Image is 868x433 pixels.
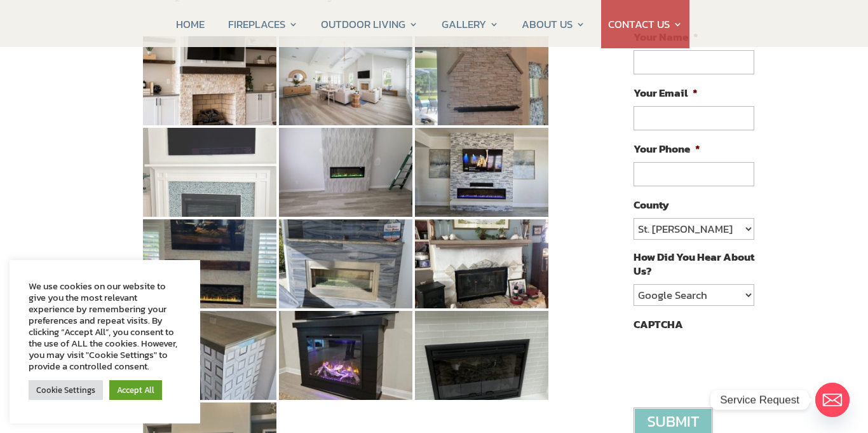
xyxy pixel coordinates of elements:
label: How Did You Hear About Us? [634,250,754,278]
a: Email [815,383,850,417]
img: 28 [143,128,276,217]
img: 30 [415,128,548,217]
label: CAPTCHA [634,317,683,331]
iframe: reCAPTCHA [634,338,827,387]
img: 36 [415,311,548,400]
a: Accept All [109,380,162,400]
label: County [634,198,669,212]
img: 25 [143,36,276,125]
div: We use cookies on our website to give you the most relevant experience by remembering your prefer... [29,280,181,372]
img: 26 [279,36,412,125]
img: 29 [279,128,412,217]
img: 31 [143,219,276,308]
img: 35 [279,311,412,400]
img: 32 [279,219,412,308]
img: 33 [415,219,548,308]
label: Your Email [634,86,698,100]
label: Your Phone [634,142,700,156]
img: 34 [143,311,276,400]
a: Cookie Settings [29,380,103,400]
img: 27 [415,36,548,125]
